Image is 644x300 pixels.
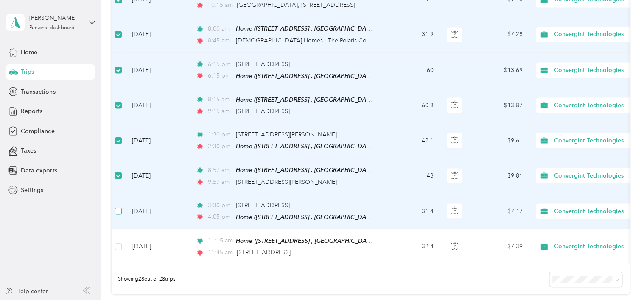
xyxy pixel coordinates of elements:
[208,142,232,151] span: 2:30 pm
[236,37,446,44] span: [DEMOGRAPHIC_DATA] Homes - The Polaris Community, [STREET_ADDRESS]
[554,207,632,216] span: Convergint Technologies
[29,14,82,22] div: [PERSON_NAME]
[21,186,43,194] span: Settings
[236,108,290,115] span: [STREET_ADDRESS]
[384,88,440,123] td: 60.8
[236,96,438,103] span: Home ([STREET_ADDRESS] , [GEOGRAPHIC_DATA], [GEOGRAPHIC_DATA])
[384,123,440,158] td: 42.1
[208,71,232,81] span: 6:15 pm
[125,53,189,88] td: [DATE]
[237,249,291,256] span: [STREET_ADDRESS]
[554,171,632,181] span: Convergint Technologies
[470,17,529,53] td: $7.28
[470,123,529,158] td: $9.61
[125,229,189,264] td: [DATE]
[470,229,529,264] td: $7.39
[384,194,440,229] td: 31.4
[236,178,337,186] span: [STREET_ADDRESS][PERSON_NAME]
[208,95,232,104] span: 8:15 am
[236,237,438,244] span: Home ([STREET_ADDRESS] , [GEOGRAPHIC_DATA], [GEOGRAPHIC_DATA])
[21,146,36,155] span: Taxes
[236,167,438,174] span: Home ([STREET_ADDRESS] , [GEOGRAPHIC_DATA], [GEOGRAPHIC_DATA])
[470,53,529,88] td: $13.69
[470,88,529,123] td: $13.87
[208,212,232,222] span: 4:05 pm
[236,214,438,221] span: Home ([STREET_ADDRESS] , [GEOGRAPHIC_DATA], [GEOGRAPHIC_DATA])
[554,101,632,110] span: Convergint Technologies
[208,248,233,257] span: 11:45 am
[29,25,75,31] div: Personal dashboard
[554,30,632,39] span: Convergint Technologies
[208,166,232,175] span: 8:57 am
[470,194,529,229] td: $7.17
[208,1,233,10] span: 10:15 am
[208,130,232,139] span: 1:30 pm
[554,242,632,251] span: Convergint Technologies
[208,178,232,187] span: 9:57 am
[236,72,438,80] span: Home ([STREET_ADDRESS] , [GEOGRAPHIC_DATA], [GEOGRAPHIC_DATA])
[125,158,189,194] td: [DATE]
[125,194,189,229] td: [DATE]
[208,25,232,34] span: 8:00 am
[208,236,232,245] span: 11:15 am
[236,202,290,209] span: [STREET_ADDRESS]
[125,123,189,158] td: [DATE]
[554,66,632,75] span: Convergint Technologies
[384,158,440,194] td: 43
[208,36,232,46] span: 8:45 am
[208,60,232,69] span: 6:15 pm
[21,87,55,96] span: Transactions
[208,201,232,210] span: 3:30 pm
[236,61,290,68] span: [STREET_ADDRESS]
[21,127,54,136] span: Compliance
[21,166,57,175] span: Data exports
[236,25,438,33] span: Home ([STREET_ADDRESS] , [GEOGRAPHIC_DATA], [GEOGRAPHIC_DATA])
[21,67,34,76] span: Trips
[236,131,337,138] span: [STREET_ADDRESS][PERSON_NAME]
[237,2,355,9] span: [GEOGRAPHIC_DATA], [STREET_ADDRESS]
[596,253,644,300] iframe: Everlance-gr Chat Button Frame
[208,107,232,116] span: 9:15 am
[5,287,48,296] button: Help center
[384,53,440,88] td: 60
[384,229,440,264] td: 32.4
[125,88,189,123] td: [DATE]
[236,143,438,150] span: Home ([STREET_ADDRESS] , [GEOGRAPHIC_DATA], [GEOGRAPHIC_DATA])
[470,158,529,194] td: $9.81
[554,136,632,145] span: Convergint Technologies
[125,17,189,53] td: [DATE]
[112,275,175,283] span: Showing 28 out of 28 trips
[21,107,42,116] span: Reports
[21,48,37,57] span: Home
[384,17,440,53] td: 31.9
